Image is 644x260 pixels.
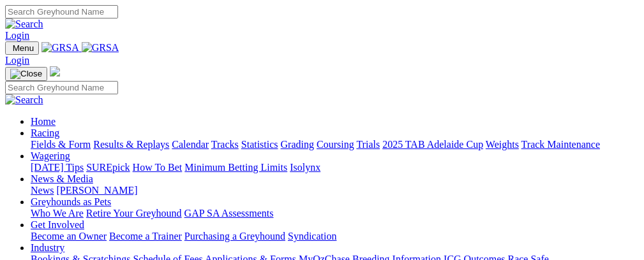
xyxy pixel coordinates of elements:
a: Purchasing a Greyhound [184,231,285,242]
a: Results & Replays [93,139,169,150]
a: Wagering [31,150,70,161]
a: Greyhounds as Pets [31,196,111,207]
a: Racing [31,127,59,138]
a: Coursing [317,139,354,150]
span: Menu [13,43,34,53]
div: Get Involved [31,231,639,242]
a: [PERSON_NAME] [56,185,137,196]
a: News & Media [31,173,93,184]
a: News [31,185,54,196]
button: Toggle navigation [5,67,47,81]
input: Search [5,5,118,18]
img: GRSA [41,42,79,54]
a: Trials [356,139,380,150]
a: Isolynx [290,162,320,173]
a: Grading [281,139,314,150]
a: Become an Owner [31,231,107,242]
img: logo-grsa-white.png [50,66,60,76]
a: Get Involved [31,219,84,230]
a: Login [5,55,29,66]
a: [DATE] Tips [31,162,84,173]
a: Industry [31,242,64,253]
a: GAP SA Assessments [184,208,274,219]
a: Track Maintenance [521,139,600,150]
a: Fields & Form [31,139,91,150]
a: Login [5,30,29,41]
a: Tracks [211,139,239,150]
a: 2025 TAB Adelaide Cup [382,139,483,150]
a: Retire Your Greyhound [86,208,182,219]
a: Minimum Betting Limits [184,162,287,173]
img: Search [5,18,43,30]
a: Calendar [172,139,209,150]
img: GRSA [82,42,119,54]
a: Statistics [241,139,278,150]
div: Wagering [31,162,639,173]
img: Search [5,94,43,106]
div: Racing [31,139,639,150]
a: Syndication [288,231,336,242]
div: Greyhounds as Pets [31,208,639,219]
a: Home [31,116,56,127]
div: News & Media [31,185,639,196]
a: Who We Are [31,208,84,219]
img: Close [10,69,42,79]
a: Become a Trainer [109,231,182,242]
a: Weights [486,139,519,150]
a: How To Bet [133,162,183,173]
input: Search [5,81,118,94]
a: SUREpick [86,162,130,173]
button: Toggle navigation [5,41,39,55]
